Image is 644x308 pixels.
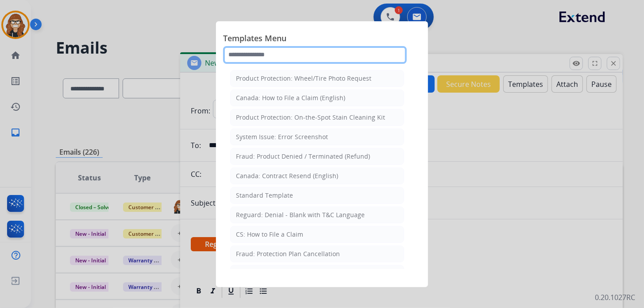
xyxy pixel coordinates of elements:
div: Product Protection: On-the-Spot Stain Cleaning Kit [236,113,385,122]
div: CS: How to File a Claim [236,230,303,239]
div: Fraud: Protection Plan Cancellation [236,250,340,258]
div: Canada: How to File a Claim (English) [236,94,345,102]
div: Fraud: Product Denied / Terminated (Refund) [236,152,370,161]
div: Canada: Contract Resend (English) [236,172,338,180]
div: Standard Template [236,191,293,200]
div: Reguard: Denial - Blank with T&C Language [236,211,365,219]
div: System Issue: Error Screenshot [236,133,328,141]
div: Product Protection: Wheel/Tire Photo Request [236,74,371,83]
span: Templates Menu [223,32,421,46]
